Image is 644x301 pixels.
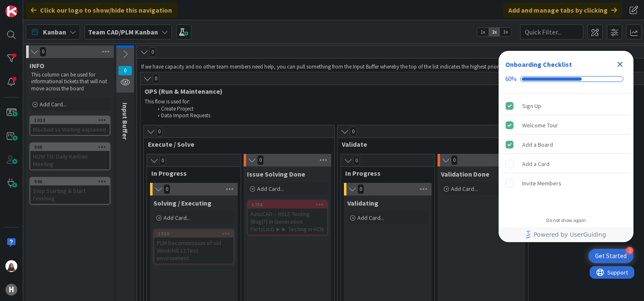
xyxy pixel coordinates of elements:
[522,159,550,169] div: Add a Card
[477,28,488,36] span: 1x
[34,144,110,150] div: 968
[522,140,553,150] div: Add a Board
[248,209,327,235] div: AutoCAD -- HSLE Tooling (Bug(?) in Generation PartsList) ►► Testing in HCN
[30,61,44,70] span: INFO
[30,178,110,204] div: 946Stop Starting & Start Finishing
[30,116,110,124] div: 1033
[546,217,586,224] div: Do not show again
[522,120,558,130] div: Welcome Tour
[350,127,357,137] span: 0
[40,47,46,57] span: 0
[149,47,156,57] span: 0
[156,127,163,137] span: 0
[88,28,158,36] b: Team CAD/PLM Kanban
[30,124,110,135] div: Blocked vs Waiting explained
[505,59,572,69] div: Onboarding Checklist
[30,143,110,170] a: 968HOW TO: Daily Kanban Meeting
[153,74,159,84] span: 0
[154,230,233,264] div: 1920PLM Decommission of old Windchill 12 Test environment
[505,75,517,83] div: 60%
[345,169,424,177] span: In Progress
[522,178,561,188] div: Invite Members
[353,156,360,166] span: 0
[502,155,630,173] div: Add a Card is incomplete.
[26,3,177,18] div: Click our logo to show/hide this navigation
[158,231,233,237] div: 1920
[30,178,110,185] div: 946
[502,116,630,135] div: Welcome Tour is complete.
[502,135,630,154] div: Add a Board is complete.
[247,170,305,178] span: Issue Solving Done
[5,5,17,17] img: Visit kanbanzone.com
[248,201,327,209] div: 1758
[40,100,67,108] span: Add Card...
[151,169,230,177] span: In Progress
[30,185,110,204] div: Stop Starting & Start Finishing
[347,199,378,207] span: Validating
[148,140,324,148] span: Execute / Solve
[252,202,327,208] div: 1758
[30,143,110,169] div: 968HOW TO: Daily Kanban Meeting
[34,117,110,123] div: 1033
[30,143,110,151] div: 968
[488,28,500,36] span: 2x
[30,116,110,135] div: 1033Blocked vs Waiting explained
[613,58,627,71] div: Close Checklist
[5,284,17,296] div: H
[154,230,233,238] div: 1920
[5,260,17,272] img: KM
[588,249,633,263] div: Open Get Started checklist, remaining modules: 2
[595,252,627,260] div: Get Started
[502,174,630,193] div: Invite Members is incomplete.
[502,97,630,115] div: Sign Up is complete.
[30,116,110,136] a: 1033Blocked vs Waiting explained
[357,214,384,222] span: Add Card...
[357,184,364,194] span: 0
[503,3,622,18] div: Add and manage tabs by clicking
[43,27,66,37] span: Kanban
[451,185,478,193] span: Add Card...
[34,179,110,185] div: 946
[499,227,633,242] div: Footer
[154,238,233,264] div: PLM Decommission of old Windchill 12 Test environment
[164,214,191,222] span: Add Card...
[441,170,489,178] span: Validation Done
[31,71,109,92] p: This column can be used for informational tickets that will not move across the board
[342,140,518,148] span: Validate
[257,155,264,165] span: 0
[534,230,606,240] span: Powered by UserGuiding
[248,201,327,235] div: 1758AutoCAD -- HSLE Tooling (Bug(?) in Generation PartsList) ►► Testing in HCN
[30,177,110,205] a: 946Stop Starting & Start Finishing
[159,156,166,166] span: 0
[164,184,170,194] span: 0
[626,247,633,254] div: 2
[522,101,541,111] div: Sign Up
[153,199,212,207] span: Solving / Executing
[121,103,129,140] span: Input Buffer
[503,227,629,242] a: Powered by UserGuiding
[30,151,110,169] div: HOW TO: Daily Kanban Meeting
[499,51,633,242] div: Checklist Container
[18,1,38,11] span: Support
[247,200,328,235] a: 1758AutoCAD -- HSLE Tooling (Bug(?) in Generation PartsList) ►► Testing in HCN
[153,229,234,264] a: 1920PLM Decommission of old Windchill 12 Test environment
[257,185,284,193] span: Add Card...
[505,75,627,83] div: Checklist progress: 60%
[520,24,583,40] input: Quick Filter...
[499,93,633,211] div: Checklist items
[451,155,458,165] span: 0
[118,66,132,76] span: 0
[500,28,511,36] span: 3x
